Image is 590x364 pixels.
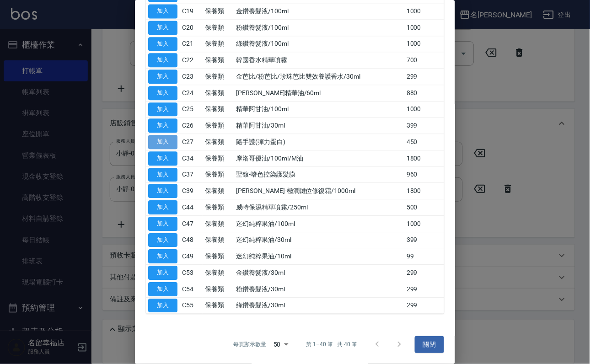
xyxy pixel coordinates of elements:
td: 500 [404,199,444,216]
button: 加入 [148,266,177,280]
td: C34 [180,150,203,166]
td: 精華阿甘油/30ml [234,118,404,134]
td: 99 [404,248,444,265]
td: 1000 [404,3,444,20]
td: 1000 [404,215,444,232]
td: 聖馥-嗜色控染護髮膜 [234,166,404,183]
p: 第 1–40 筆 共 40 筆 [306,340,357,348]
button: 加入 [148,282,177,296]
button: 加入 [148,233,177,247]
td: 迷幻純粹果油/30ml [234,232,404,248]
td: 399 [404,232,444,248]
p: 每頁顯示數量 [233,340,266,348]
td: C37 [180,166,203,183]
button: 加入 [148,151,177,166]
td: 保養類 [203,265,234,281]
td: C49 [180,248,203,265]
td: 保養類 [203,166,234,183]
td: 金鑽養髮液/100ml [234,3,404,20]
td: 299 [404,297,444,314]
td: C53 [180,265,203,281]
td: 299 [404,69,444,85]
td: 1800 [404,183,444,199]
td: C19 [180,3,203,20]
td: C24 [180,85,203,101]
td: 299 [404,265,444,281]
button: 加入 [148,4,177,18]
td: 威特保濕精華噴霧/250ml [234,199,404,216]
td: 保養類 [203,69,234,85]
td: 迷幻純粹果油/10ml [234,248,404,265]
button: 加入 [148,184,177,198]
td: C47 [180,215,203,232]
td: 299 [404,281,444,297]
td: C25 [180,101,203,118]
td: 保養類 [203,134,234,150]
td: C39 [180,183,203,199]
td: 700 [404,52,444,69]
td: 保養類 [203,150,234,166]
button: 加入 [148,102,177,117]
td: 保養類 [203,19,234,36]
td: 保養類 [203,3,234,20]
td: 450 [404,134,444,150]
td: C23 [180,69,203,85]
td: 960 [404,166,444,183]
td: C48 [180,232,203,248]
td: 1000 [404,101,444,118]
td: C55 [180,297,203,314]
button: 加入 [148,53,177,67]
td: 保養類 [203,199,234,216]
td: 粉鑽養髮液/100ml [234,19,404,36]
button: 加入 [148,249,177,263]
td: 保養類 [203,183,234,199]
td: 金芭比/粉芭比/珍珠芭比雙效養護香水/30ml [234,69,404,85]
td: 保養類 [203,232,234,248]
td: 1000 [404,36,444,52]
td: 綠鑽養髮液/100ml [234,36,404,52]
td: 隨手護(彈力蛋白) [234,134,404,150]
td: 保養類 [203,36,234,52]
button: 加入 [148,21,177,35]
button: 加入 [148,200,177,214]
td: 保養類 [203,101,234,118]
td: [PERSON_NAME]-極潤鍵位修復霜/1000ml [234,183,404,199]
td: [PERSON_NAME]精華油/60ml [234,85,404,101]
button: 加入 [148,299,177,313]
td: 韓國香水精華噴霧 [234,52,404,69]
button: 關閉 [415,336,444,353]
button: 加入 [148,135,177,149]
td: 金鑽養髮液/30ml [234,265,404,281]
button: 加入 [148,217,177,231]
button: 加入 [148,118,177,133]
td: C54 [180,281,203,297]
td: 保養類 [203,118,234,134]
td: C21 [180,36,203,52]
td: C26 [180,118,203,134]
td: 綠鑽養髮液/30ml [234,297,404,314]
td: 保養類 [203,297,234,314]
td: 399 [404,118,444,134]
td: C22 [180,52,203,69]
td: 保養類 [203,85,234,101]
td: 1000 [404,19,444,36]
td: 保養類 [203,281,234,297]
td: C44 [180,199,203,216]
button: 加入 [148,168,177,182]
td: 粉鑽養髮液/30ml [234,281,404,297]
button: 加入 [148,86,177,100]
td: 880 [404,85,444,101]
td: 摩洛哥優油/100ml/M油 [234,150,404,166]
button: 加入 [148,37,177,51]
button: 加入 [148,70,177,84]
td: 保養類 [203,248,234,265]
td: C27 [180,134,203,150]
td: 保養類 [203,52,234,69]
div: 50 [270,332,292,357]
td: 精華阿甘油/100ml [234,101,404,118]
td: 1800 [404,150,444,166]
td: 保養類 [203,215,234,232]
td: C20 [180,19,203,36]
td: 迷幻純粹果油/100ml [234,215,404,232]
